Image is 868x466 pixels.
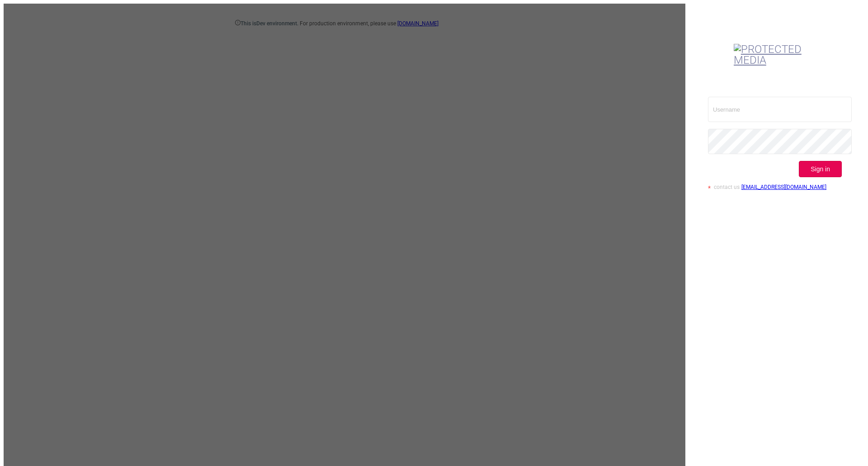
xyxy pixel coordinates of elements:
[734,44,816,66] img: Protected Media
[708,97,852,122] input: Username
[811,165,830,173] span: Sign in
[799,161,842,177] button: Sign in
[714,184,740,190] span: contact us
[741,184,826,190] a: [EMAIL_ADDRESS][DOMAIN_NAME]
